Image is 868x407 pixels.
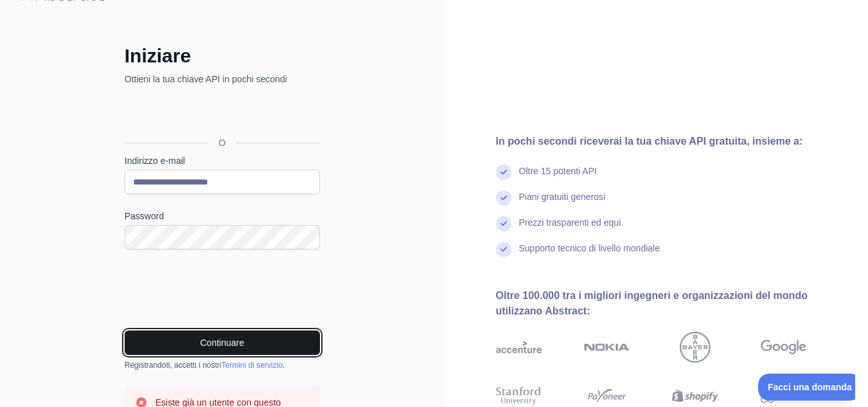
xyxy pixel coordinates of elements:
font: Registrandoti, accetti i nostri [125,361,222,370]
img: segno di spunta [496,216,511,231]
font: Password [125,211,164,221]
img: Nokia [584,332,630,363]
font: Oltre 15 potenti API [519,166,597,176]
img: Bayer [680,332,711,363]
iframe: reCAPTCHA [125,265,320,315]
font: Ottieni la tua chiave API in pochi secondi [125,74,287,84]
font: Prezzi trasparenti ed equi [519,217,621,228]
a: Termini di servizio [221,361,282,370]
iframe: Attiva/disattiva l'assistenza clienti [758,374,855,401]
font: Oltre 100.000 tra i migliori ingegneri e organizzazioni del mondo utilizzano Abstract: [496,290,808,316]
font: Indirizzo e-mail [125,156,185,166]
font: Continuare [200,338,245,348]
iframe: Pulsante Accedi con Google [118,100,324,128]
font: Piani gratuiti generosi [519,192,606,202]
img: segno di spunta [496,190,511,206]
img: Google [761,332,806,363]
font: Supporto tecnico di livello mondiale [519,243,660,253]
img: segno di spunta [496,165,511,180]
font: Iniziare [125,45,191,66]
font: . [283,361,285,370]
font: O [218,138,226,148]
img: segno di spunta [496,242,511,257]
button: Continuare [125,330,320,355]
font: In pochi secondi riceverai la tua chiave API gratuita, insieme a: [496,136,803,147]
img: Accenture [496,332,542,363]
